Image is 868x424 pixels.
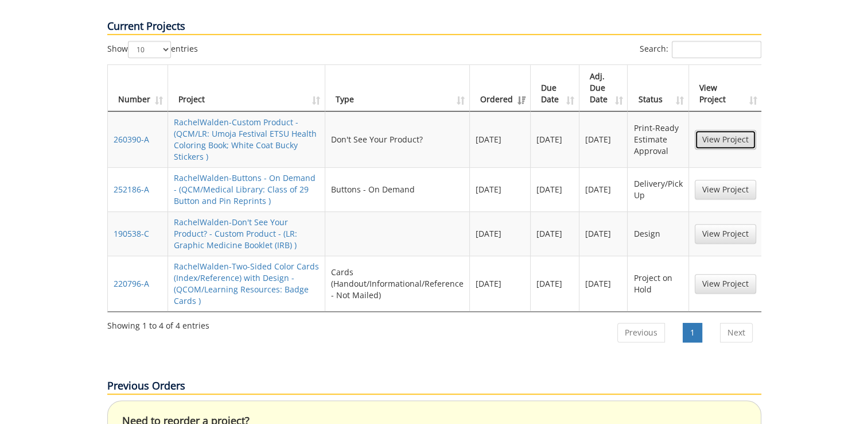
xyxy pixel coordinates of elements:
th: Type: activate to sort column ascending [325,65,470,111]
td: Delivery/Pick Up [628,167,688,211]
td: [DATE] [531,167,579,211]
td: [DATE] [579,167,628,211]
th: Status: activate to sort column ascending [628,65,688,111]
a: View Project [695,274,756,294]
a: RachelWalden-Don't See Your Product? - Custom Product - (LR: Graphic Medicine Booklet (IRB) ) [174,217,297,250]
th: Ordered: activate to sort column ascending [470,65,531,111]
td: Buttons - On Demand [325,167,470,211]
td: [DATE] [470,167,531,211]
td: [DATE] [579,111,628,167]
a: View Project [695,180,756,199]
a: 1 [683,323,702,342]
td: [DATE] [470,256,531,311]
a: RachelWalden-Two-Sided Color Cards (Index/Reference) with Design - (QCOM/Learning Resources: Badg... [174,261,319,306]
td: [DATE] [531,111,579,167]
td: Project on Hold [628,256,688,311]
th: Adj. Due Date: activate to sort column ascending [579,65,628,111]
div: Showing 1 to 4 of 4 entries [107,315,209,332]
a: 252186-A [114,184,149,195]
td: [DATE] [579,211,628,256]
p: Current Projects [107,19,761,35]
th: View Project: activate to sort column ascending [689,65,762,111]
td: [DATE] [531,256,579,311]
td: [DATE] [470,111,531,167]
label: Show entries [107,41,198,58]
td: [DATE] [470,211,531,256]
th: Number: activate to sort column ascending [108,65,168,111]
select: Showentries [128,41,171,58]
td: Print-Ready Estimate Approval [628,111,688,167]
a: RachelWalden-Custom Product - (QCM/LR: Umoja Festival ETSU Health Coloring Book; White Coat Bucky... [174,117,317,162]
p: Previous Orders [107,379,761,395]
a: View Project [695,130,756,149]
a: 260390-A [114,134,149,145]
input: Search: [672,41,761,58]
td: Don't See Your Product? [325,111,470,167]
td: [DATE] [579,256,628,311]
a: View Project [695,224,756,244]
th: Project: activate to sort column ascending [168,65,326,111]
a: 190538-C [114,228,149,239]
a: Next [720,323,753,342]
th: Due Date: activate to sort column ascending [531,65,579,111]
label: Search: [640,41,761,58]
td: [DATE] [531,211,579,256]
a: RachelWalden-Buttons - On Demand - (QCM/Medical Library: Class of 29 Button and Pin Reprints ) [174,172,316,206]
a: Previous [617,323,665,342]
td: Design [628,211,688,256]
td: Cards (Handout/Informational/Reference - Not Mailed) [325,256,470,311]
a: 220796-A [114,278,149,289]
